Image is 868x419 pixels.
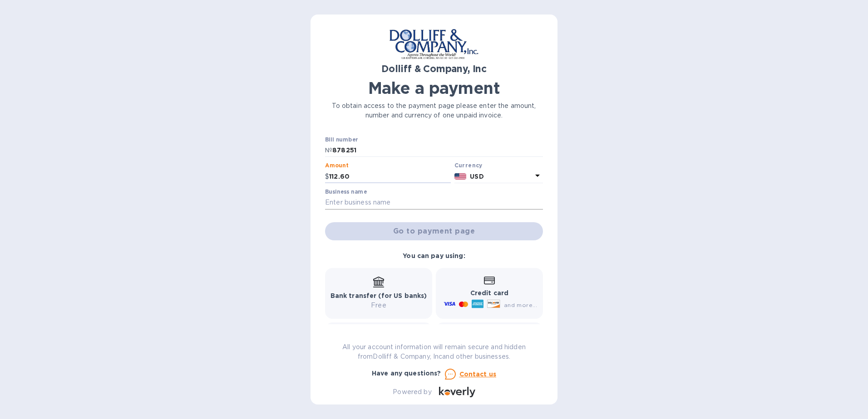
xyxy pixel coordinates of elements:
b: USD [470,173,483,180]
img: USD [454,173,467,180]
b: Currency [454,162,483,169]
p: $ [325,172,329,181]
input: Enter bill number [332,144,543,157]
span: and more... [504,302,537,308]
p: Free [330,301,427,310]
b: Dolliff & Company, Inc [381,63,487,74]
input: 0.00 [329,170,451,183]
p: № [325,146,332,155]
u: Contact us [459,370,497,378]
label: Amount [325,163,348,169]
label: Business name [325,189,367,195]
p: All your account information will remain secure and hidden from Dolliff & Company, Inc and other ... [325,342,543,361]
b: Have any questions? [372,370,441,377]
b: Bank transfer (for US banks) [330,292,427,299]
b: Credit card [470,289,508,297]
label: Bill number [325,137,358,142]
p: To obtain access to the payment page please enter the amount, number and currency of one unpaid i... [325,101,543,120]
b: You can pay using: [403,252,465,259]
p: Powered by [393,387,431,397]
h1: Make a payment [325,78,543,97]
input: Enter business name [325,196,543,209]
